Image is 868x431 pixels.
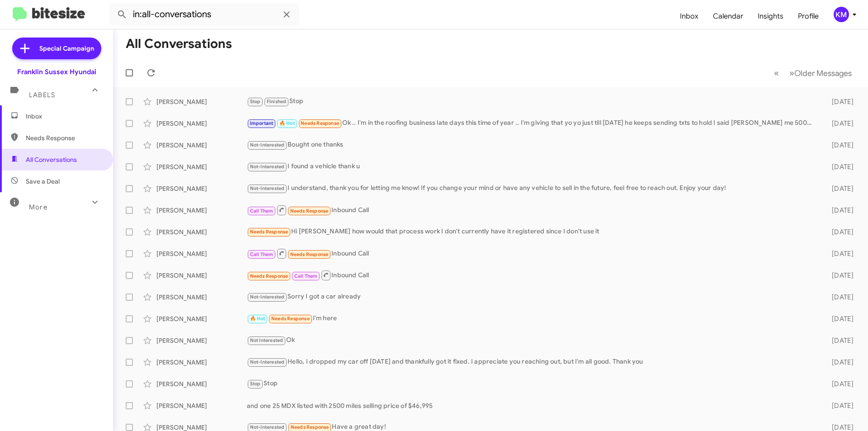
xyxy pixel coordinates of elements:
div: Franklin Sussex Hyundai [17,67,96,76]
div: [PERSON_NAME] [156,314,247,323]
a: Profile [791,3,826,29]
span: Not-Interested [250,164,285,170]
div: [PERSON_NAME] [156,379,247,388]
span: Call Them [294,273,318,279]
div: [DATE] [817,206,861,215]
span: « [774,67,779,79]
div: Hi [PERSON_NAME] how would that process work I don't currently have it registered since I don't u... [247,227,817,237]
span: Inbox [26,112,103,121]
span: Needs Response [250,273,288,279]
button: Previous [769,64,784,82]
div: Stop [247,379,817,389]
div: KM [834,7,849,22]
div: [DATE] [817,249,861,258]
span: Not-Interested [250,142,285,148]
span: All Conversations [26,155,77,164]
div: [DATE] [817,227,861,237]
div: [DATE] [817,293,861,302]
a: Special Campaign [12,38,101,59]
div: [DATE] [817,162,861,171]
div: [DATE] [817,141,861,150]
div: Stop [247,96,817,107]
div: Sorry I got a car already [247,292,817,302]
div: Ok .. I'm in the roofing business late days this time of year .. I'm giving that yo yo just till ... [247,118,817,128]
span: Not-Interested [250,359,285,365]
div: [DATE] [817,379,861,388]
div: Ok [247,335,817,346]
div: [PERSON_NAME] [156,227,247,237]
span: Needs Response [291,424,329,430]
span: Special Campaign [39,44,94,53]
button: Next [784,64,857,82]
div: I understand, thank you for letting me know! If you change your mind or have any vehicle to sell ... [247,183,817,194]
span: Needs Response [271,316,310,322]
div: [DATE] [817,401,861,410]
div: Inbound Call [247,270,817,281]
span: Needs Response [290,208,329,214]
div: [PERSON_NAME] [156,119,247,128]
div: [PERSON_NAME] [156,141,247,150]
span: » [789,67,794,79]
button: KM [826,7,858,22]
div: [DATE] [817,358,861,367]
div: [PERSON_NAME] [156,184,247,193]
div: [DATE] [817,314,861,323]
div: [PERSON_NAME] [156,162,247,171]
div: [DATE] [817,97,861,106]
div: [PERSON_NAME] [156,206,247,215]
input: Search [109,4,299,25]
a: Calendar [706,3,750,29]
span: Not-Interested [250,424,285,430]
span: More [29,203,47,211]
span: Not-Interested [250,294,285,300]
div: I found a vehicle thank u [247,161,817,172]
span: Important [250,120,274,126]
span: Needs Response [250,229,288,235]
div: and one 25 MDX listed with 2500 miles selling price of $46,995 [247,401,817,410]
div: [PERSON_NAME] [156,249,247,258]
div: [PERSON_NAME] [156,336,247,345]
div: [DATE] [817,184,861,193]
span: Save a Deal [26,177,60,186]
div: [PERSON_NAME] [156,271,247,280]
span: Not-Interested [250,185,285,191]
span: Needs Response [301,120,339,126]
span: Stop [250,381,261,387]
span: Stop [250,99,261,104]
span: Needs Response [26,133,103,142]
span: Call Them [250,208,274,214]
h1: All Conversations [126,37,232,51]
div: [DATE] [817,271,861,280]
div: [DATE] [817,336,861,345]
div: Inbound Call [247,204,817,216]
a: Insights [750,3,791,29]
span: Needs Response [290,251,329,257]
span: 🔥 Hot [250,316,265,322]
div: [PERSON_NAME] [156,97,247,106]
span: Finished [267,99,287,104]
span: Labels [29,91,55,99]
div: [PERSON_NAME] [156,293,247,302]
span: 🔥 Hot [279,120,295,126]
span: Older Messages [794,68,852,78]
div: [PERSON_NAME] [156,401,247,410]
span: Call Them [250,251,274,257]
div: I'm here [247,313,817,324]
div: Hello, I dropped my car off [DATE] and thankfully got it fixed. I appreciate you reaching out, bu... [247,357,817,367]
span: Not Interested [250,337,283,343]
div: Bought one thanks [247,140,817,150]
div: [DATE] [817,119,861,128]
div: Inbound Call [247,248,817,259]
div: [PERSON_NAME] [156,358,247,367]
nav: Page navigation example [769,64,857,82]
a: Inbox [673,3,706,29]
